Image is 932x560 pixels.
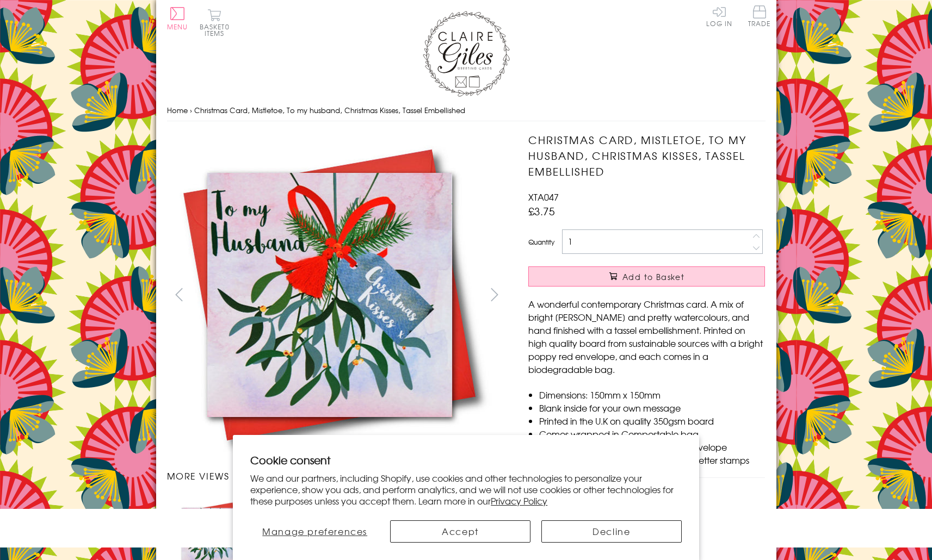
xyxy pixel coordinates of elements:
[167,99,766,122] nav: breadcrumbs
[167,469,507,482] h3: More views
[167,7,188,30] button: Menu
[539,401,765,414] li: Blank inside for your own message
[205,22,230,38] span: 0 items
[539,414,765,427] li: Printed in the U.K on quality 350gsm board
[200,9,230,36] button: Basket0 items
[250,472,682,506] p: We and our partners, including Shopify, use cookies and other technologies to personalize your ex...
[507,132,833,458] img: Christmas Card, Mistletoe, To my husband, Christmas Kisses, Tassel Embellished
[539,427,765,440] li: Comes wrapped in Compostable bag
[167,282,192,307] button: prev
[748,5,771,29] a: Trade
[748,5,771,27] span: Trade
[528,190,559,203] span: XTA047
[528,203,555,219] span: £3.75
[194,105,465,115] span: Christmas Card, Mistletoe, To my husband, Christmas Kisses, Tassel Embellished
[190,105,192,115] span: ›
[167,22,188,32] span: Menu
[166,132,493,458] img: Christmas Card, Mistletoe, To my husband, Christmas Kisses, Tassel Embellished
[491,494,547,507] a: Privacy Policy
[482,282,507,307] button: next
[528,297,765,376] p: A wonderful contemporary Christmas card. A mix of bright [PERSON_NAME] and pretty watercolours, a...
[528,237,554,247] label: Quantity
[423,11,510,97] img: Claire Giles Greetings Cards
[167,105,188,115] a: Home
[390,520,530,543] button: Accept
[622,271,684,282] span: Add to Basket
[250,452,682,468] h2: Cookie consent
[262,525,367,538] span: Manage preferences
[528,132,765,179] h1: Christmas Card, Mistletoe, To my husband, Christmas Kisses, Tassel Embellished
[539,388,765,401] li: Dimensions: 150mm x 150mm
[541,520,682,543] button: Decline
[706,5,732,27] a: Log In
[528,266,765,287] button: Add to Basket
[250,520,379,543] button: Manage preferences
